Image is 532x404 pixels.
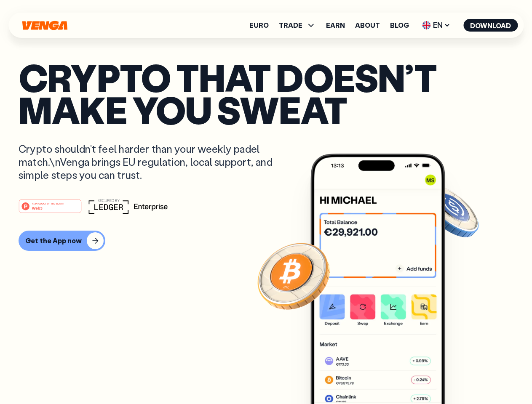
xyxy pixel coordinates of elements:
button: Download [463,19,518,32]
span: EN [419,19,453,32]
tspan: #1 PRODUCT OF THE MONTH [32,202,64,205]
div: Get the App now [25,237,82,245]
img: USDC coin [420,181,481,242]
img: flag-uk [422,21,430,29]
span: TRADE [279,22,302,29]
button: Get the App now [19,231,105,251]
svg: Home [21,21,68,30]
a: #1 PRODUCT OF THE MONTHWeb3 [19,204,82,215]
p: Crypto that doesn’t make you sweat [19,61,513,125]
a: Earn [326,22,345,29]
span: TRADE [279,20,316,30]
p: Crypto shouldn’t feel harder than your weekly padel match.\nVenga brings EU regulation, local sup... [19,142,285,182]
a: Blog [390,22,409,29]
a: Get the App now [19,231,513,251]
img: Bitcoin [256,238,331,314]
a: Euro [249,22,269,29]
tspan: Web3 [32,205,43,210]
a: About [355,22,380,29]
